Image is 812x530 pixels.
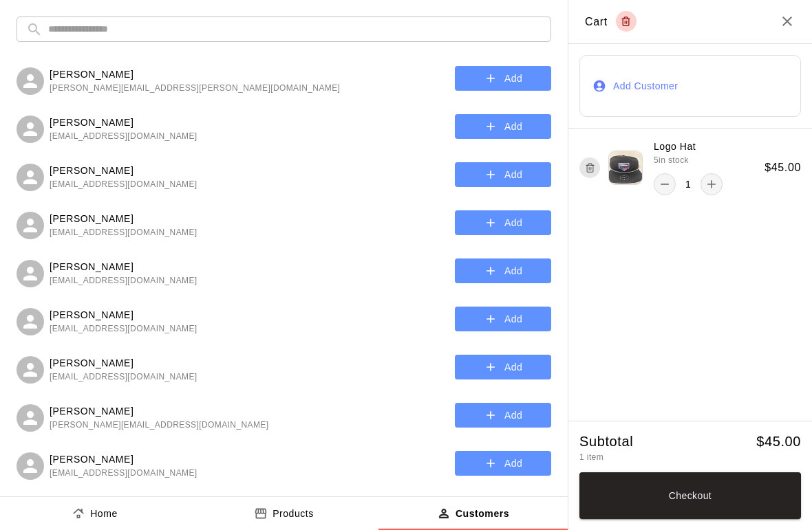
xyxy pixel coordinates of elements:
[455,210,551,236] button: Add
[585,11,637,32] div: Cart
[654,140,696,154] p: Logo Hat
[455,114,551,140] button: Add
[50,274,197,288] span: [EMAIL_ADDRESS][DOMAIN_NAME]
[50,260,197,274] p: [PERSON_NAME]
[579,55,801,118] button: Add Customer
[50,356,197,371] p: [PERSON_NAME]
[50,226,197,240] span: [EMAIL_ADDRESS][DOMAIN_NAME]
[654,154,689,168] span: 5 in stock
[455,451,551,476] button: Add
[50,371,197,384] span: [EMAIL_ADDRESS][DOMAIN_NAME]
[50,212,197,226] p: [PERSON_NAME]
[456,507,509,521] p: Customers
[455,66,551,91] button: Add
[579,432,633,451] h5: Subtotal
[50,164,197,178] p: [PERSON_NAME]
[455,403,551,428] button: Add
[654,173,676,195] button: remove
[685,177,691,192] p: 1
[50,452,197,467] p: [PERSON_NAME]
[455,355,551,380] button: Add
[50,467,197,481] span: [EMAIL_ADDRESS][DOMAIN_NAME]
[756,432,801,451] h5: $ 45.00
[50,130,197,144] span: [EMAIL_ADDRESS][DOMAIN_NAME]
[765,159,801,177] h6: $ 45.00
[273,507,314,521] p: Products
[50,404,268,419] p: [PERSON_NAME]
[701,173,723,195] button: add
[579,472,801,519] button: Checkout
[616,11,637,32] button: Empty cart
[50,67,340,82] p: [PERSON_NAME]
[50,322,197,336] span: [EMAIL_ADDRESS][DOMAIN_NAME]
[455,307,551,332] button: Add
[50,419,268,432] span: [PERSON_NAME][EMAIL_ADDRESS][DOMAIN_NAME]
[579,452,603,462] span: 1 item
[455,162,551,188] button: Add
[90,507,118,521] p: Home
[455,258,551,284] button: Add
[779,13,795,30] button: Close
[50,308,197,322] p: [PERSON_NAME]
[50,82,340,96] span: [PERSON_NAME][EMAIL_ADDRESS][PERSON_NAME][DOMAIN_NAME]
[50,115,197,130] p: [PERSON_NAME]
[608,151,643,185] img: product 1508
[50,178,197,192] span: [EMAIL_ADDRESS][DOMAIN_NAME]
